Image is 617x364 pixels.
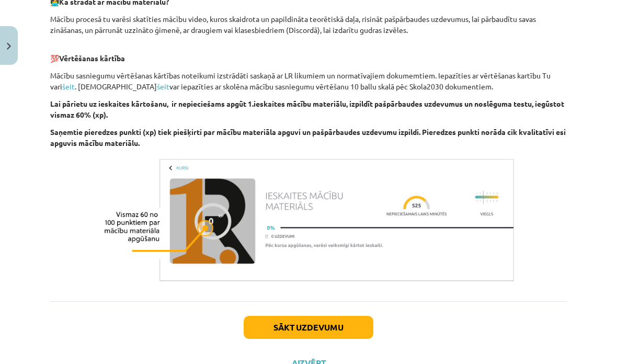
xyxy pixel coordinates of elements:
p: 💯 [50,53,567,64]
button: Sākt uzdevumu [244,316,373,339]
strong: Saņemtie pieredzes punkti (xp) tiek piešķirti par mācību materiāla apguvi un pašpārbaudes uzdevum... [50,127,566,147]
strong: Vērtēšanas kārtība [59,53,125,63]
a: šeit [157,82,169,91]
strong: Lai pārietu uz ieskaites kārtošanu, ir nepieciešams apgūt 1.ieskaites mācību materiālu, izpildīt ... [50,99,564,119]
a: šeit [62,82,75,91]
p: Mācību sasniegumu vērtēšanas kārtības noteikumi izstrādāti saskaņā ar LR likumiem un normatīvajie... [50,70,567,92]
p: Mācību procesā tu varēsi skatīties mācību video, kuros skaidrota un papildināta teorētiskā daļa, ... [50,14,567,47]
img: icon-close-lesson-0947bae3869378f0d4975bcd49f059093ad1ed9edebbc8119c70593378902aed.svg [7,43,11,50]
